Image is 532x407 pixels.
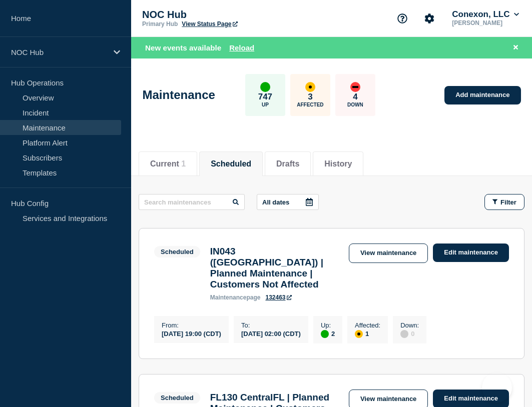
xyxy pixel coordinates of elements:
[260,82,270,92] div: up
[150,159,186,168] button: Current 1
[162,321,221,329] p: From :
[355,321,380,329] p: Affected :
[308,92,312,102] p: 3
[321,330,329,338] div: up
[355,330,363,338] div: affected
[324,159,352,168] button: History
[276,159,299,168] button: Drafts
[350,82,360,92] div: down
[419,8,440,29] button: Account settings
[210,294,261,301] p: page
[241,329,301,337] div: [DATE] 02:00 (CDT)
[400,321,419,329] p: Down :
[265,294,291,301] a: 132463
[444,86,520,104] a: Add maintenance
[182,20,237,27] a: View Status Page
[321,321,335,329] p: Up :
[161,394,194,401] div: Scheduled
[347,102,363,107] p: Down
[392,8,413,29] button: Support
[262,102,269,107] p: Up
[258,92,272,102] p: 747
[162,329,221,337] div: [DATE] 19:00 (CDT)
[450,9,521,19] button: Conexon, LLC
[181,159,186,168] span: 1
[482,372,512,402] iframe: Help Scout Beacon - Open
[297,102,323,107] p: Affected
[210,246,339,290] h3: IN043 ([GEOGRAPHIC_DATA]) | Planned Maintenance | Customers Not Affected
[210,294,247,301] span: maintenance
[142,9,342,20] p: NOC Hub
[145,43,221,52] span: New events available
[450,19,521,26] p: [PERSON_NAME]
[500,198,516,206] span: Filter
[355,329,380,338] div: 1
[11,48,107,56] p: NOC Hub
[400,330,408,338] div: disabled
[353,92,357,102] p: 4
[321,329,335,338] div: 2
[349,243,428,263] a: View maintenance
[262,198,289,206] p: All dates
[484,194,524,210] button: Filter
[139,194,245,210] input: Search maintenances
[143,88,215,102] h1: Maintenance
[257,194,319,210] button: All dates
[161,248,194,255] div: Scheduled
[229,43,254,52] button: Reload
[142,20,178,27] p: Primary Hub
[433,243,509,262] a: Edit maintenance
[241,321,301,329] p: To :
[400,329,419,338] div: 0
[211,159,251,168] button: Scheduled
[305,82,315,92] div: affected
